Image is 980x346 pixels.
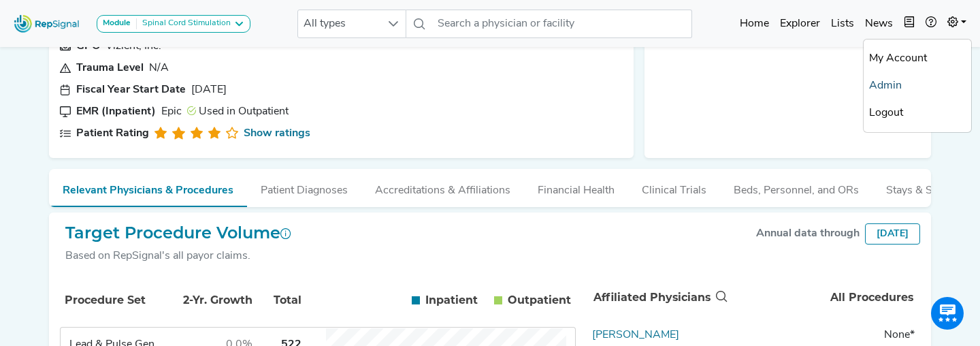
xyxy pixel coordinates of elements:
div: [DATE] [191,82,227,98]
span: Outpatient [508,292,571,309]
button: Beds, Personnel, and ORs [720,169,872,206]
div: Epic [161,104,182,120]
button: Relevant Physicians & Procedures [49,169,247,207]
a: My Account [864,45,971,72]
a: News [860,10,898,37]
div: Spinal Cord Stimulation [137,18,231,29]
th: Total [256,277,304,324]
div: Annual data through [756,225,860,242]
div: [DATE] [865,223,920,245]
div: Trauma Level [76,60,144,76]
th: Affiliated Physicians [587,275,730,320]
input: Search a physician or facility [432,10,692,38]
a: Logout [864,99,971,127]
span: Inpatient [425,292,478,309]
th: Procedure Set [63,277,165,324]
button: ModuleSpinal Cord Stimulation [97,15,250,33]
a: Explorer [774,10,826,37]
span: None [884,330,910,341]
button: Stays & Services [872,169,980,206]
a: Show ratings [244,125,310,142]
button: Intel Book [898,10,920,37]
div: N/A [149,60,169,76]
div: Based on RepSignal's all payor claims. [65,248,291,264]
button: Financial Health [524,169,628,206]
th: 2-Yr. Growth [166,277,255,324]
h2: Target Procedure Volume [65,223,291,243]
div: Fiscal Year Start Date [76,82,186,98]
a: Lists [826,10,860,37]
th: All Procedures [730,275,919,320]
strong: Module [103,19,131,27]
span: All types [298,10,380,37]
button: Accreditations & Affiliations [361,169,524,206]
div: EMR (Inpatient) [76,104,156,120]
button: Clinical Trials [628,169,720,206]
div: Patient Rating [76,125,149,142]
button: Patient Diagnoses [247,169,361,206]
a: Admin [864,72,971,99]
a: [PERSON_NAME] [592,330,679,341]
div: Used in Outpatient [187,104,289,120]
a: Home [734,10,774,37]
